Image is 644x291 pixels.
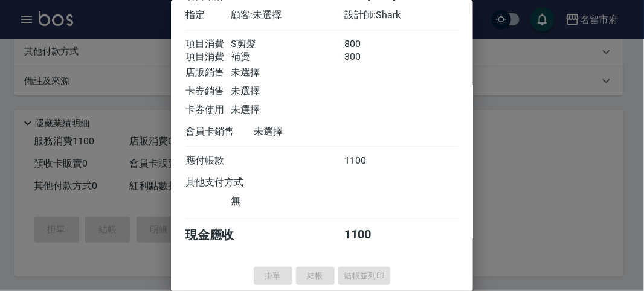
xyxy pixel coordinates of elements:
[185,38,231,51] div: 項目消費
[185,126,254,138] div: 會員卡銷售
[345,38,390,51] div: 800
[185,51,231,63] div: 項目消費
[231,51,344,63] div: 補燙
[185,9,231,22] div: 指定
[345,155,390,167] div: 1100
[345,51,390,63] div: 300
[231,104,344,117] div: 未選擇
[231,9,344,22] div: 顧客: 未選擇
[231,195,344,208] div: 無
[185,176,277,189] div: 其他支付方式
[185,66,231,79] div: 店販銷售
[231,85,344,98] div: 未選擇
[185,155,231,167] div: 應付帳款
[254,126,367,138] div: 未選擇
[345,227,390,243] div: 1100
[185,104,231,117] div: 卡券使用
[185,85,231,98] div: 卡券銷售
[231,66,344,79] div: 未選擇
[231,38,344,51] div: S剪髮
[345,9,459,22] div: 設計師: Shark
[185,227,254,243] div: 現金應收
